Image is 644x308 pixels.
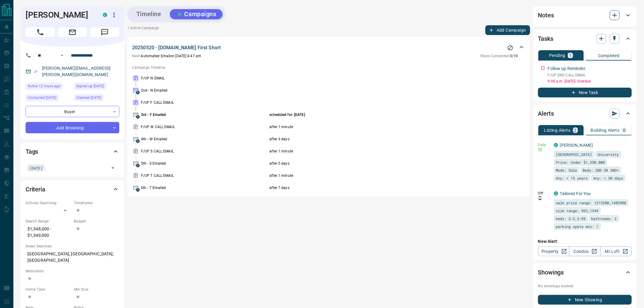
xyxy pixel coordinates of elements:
p: No showings booked [538,283,632,289]
h1: [PERSON_NAME] [26,10,94,20]
button: Open [58,52,66,59]
div: Buyer [26,106,119,117]
a: [PERSON_NAME][EMAIL_ADDRESS][PERSON_NAME][DOMAIN_NAME] [42,66,111,77]
div: condos.ca [103,13,107,17]
p: 3rd - F Emailed [141,112,268,117]
span: Price: Under $1,350,000 [556,159,605,165]
span: beds: 2-2,3-99 [556,215,586,222]
p: after 5 days [270,161,481,166]
span: parking spots min: 1 [556,223,599,229]
button: New Task [538,88,632,97]
p: Completed [598,54,620,58]
p: $1,348,000 - $1,349,000 [26,224,71,240]
p: 0 [623,128,626,132]
p: Min Size: [74,287,119,292]
p: after 3 days [270,136,481,142]
p: scheduled for: [DATE] [270,112,481,117]
span: Steps Completed: [481,54,510,58]
p: Automated Email on [DATE] 4:47 pm [132,53,201,59]
span: Contacted [DATE] [28,95,56,101]
p: Search Range: [26,219,71,224]
div: Criteria [26,182,119,197]
h2: Notes [538,10,554,20]
p: Timeframe: [74,200,119,206]
p: F/UP 2ND CALL EMAIL [548,72,632,78]
div: Sun Oct 12 2025 [74,94,119,103]
p: F/UP F CALL EMAIL [141,100,268,105]
span: Beds: 2BD OR 3BD+ [583,167,619,173]
button: Stop Campaign [506,43,515,52]
p: Actively Searching: [26,200,71,206]
p: 20250520 - [DOMAIN_NAME] First Short [132,44,221,51]
span: Any: < 15 years [556,175,588,181]
p: 6th - T Emailed [141,185,268,191]
button: New Showing [538,295,632,305]
span: Message [90,27,119,37]
p: after 7 days [270,185,481,191]
div: Tue Oct 14 2025 [26,83,71,91]
div: 20250520 - [DOMAIN_NAME] First ShortStop CampaignNext:Automated Emailon [DATE] 4:47 pmSteps Compl... [132,43,525,60]
p: Follow up Reminder [548,65,586,72]
p: 5th - S Emailed [141,161,268,166]
span: A [136,164,140,167]
p: Campaign Timeline [132,65,525,70]
p: 2nd - N Emailed [141,88,268,93]
span: Next: [132,54,141,58]
span: Any: < 30 days [593,175,623,181]
p: [GEOGRAPHIC_DATA], [GEOGRAPHIC_DATA], [GEOGRAPHIC_DATA] [26,249,119,265]
span: Email [58,27,87,37]
span: bathrooms: 2 [591,215,617,222]
h2: Tags [26,147,38,156]
p: Building Alerts [591,128,620,132]
p: after 1 minute [270,173,481,178]
span: University [598,151,619,157]
button: Open [109,164,117,172]
p: Daily [538,142,550,148]
p: F/UP T CALL EMAIL [141,173,268,178]
div: Alerts [538,106,632,121]
button: Add Campaign [485,25,530,35]
p: 1 [569,53,572,58]
p: 2 [574,128,577,132]
span: A [136,91,140,94]
div: Sat Sep 14 2024 [74,83,119,91]
svg: Email Verified [33,69,38,74]
span: [DATE] [30,165,43,171]
a: Property [538,247,569,256]
h2: Criteria [26,184,45,194]
div: Sun Oct 12 2025 [26,94,71,103]
a: Condos [569,247,600,256]
p: Pending [549,53,565,58]
div: Just Browsing [26,122,119,133]
h2: Alerts [538,109,554,118]
span: size range: 923,1349 [556,208,599,214]
p: Budget: [74,219,119,224]
p: Motivation: [26,268,119,274]
span: Claimed [DATE] [76,95,101,101]
a: Mr.Loft [600,247,632,256]
p: New Alert: [538,238,632,245]
div: condos.ca [554,143,558,147]
span: A [136,139,140,143]
p: F/UP N EMAIL [141,75,268,81]
p: after 1 minute [270,124,481,130]
div: Tasks [538,31,632,46]
span: A [136,188,140,192]
div: Showings [538,265,632,280]
h2: Tasks [538,34,553,44]
span: Call [26,27,55,37]
h2: Showings [538,268,564,277]
span: Active 12 hours ago [28,83,61,89]
p: Areas Searched: [26,243,119,249]
button: Timeline [130,9,167,19]
p: after 1 minute [270,149,481,154]
div: condos.ca [554,191,558,196]
p: F/UP W CALL EMAIL [141,124,268,130]
p: Off [538,191,550,196]
p: Listing Alerts [544,128,571,132]
a: Tailored For You [560,191,591,196]
span: A [136,115,140,119]
svg: Email [538,148,542,152]
svg: Push Notification Only [538,196,542,200]
p: 9:00 a.m. [DATE] - Overdue [548,79,632,84]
